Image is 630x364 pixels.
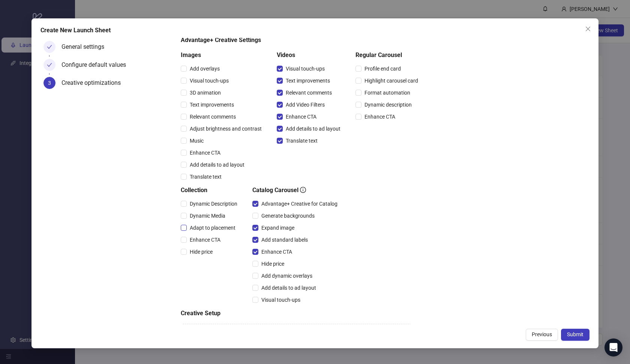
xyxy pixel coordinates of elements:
span: Generate backgrounds [258,212,318,220]
span: Adapt to placement [187,224,238,232]
h5: Regular Carousel [355,51,421,60]
h5: Creative Setup [181,309,421,318]
span: Add details to ad layout [258,284,319,292]
span: info-circle [300,187,306,193]
span: Dynamic Media [187,212,228,220]
span: Expand image [258,224,297,232]
span: Previous [532,331,552,337]
span: Text improvements [283,77,333,85]
div: Open Intercom Messenger [604,338,622,356]
span: Visual touch-ups [187,77,232,85]
span: check [47,44,52,50]
h5: Advantage+ Creative Settings [181,36,421,45]
h5: Collection [181,186,240,195]
span: Add details to ad layout [187,161,247,169]
span: Enhance CTA [283,113,319,121]
span: Add standard labels [258,236,311,244]
span: Submit [567,331,583,337]
div: Create New Launch Sheet [40,26,589,35]
span: Add overlays [187,65,223,73]
span: Enhance CTA [187,236,223,244]
span: Visual touch-ups [283,65,328,73]
button: Previous [526,329,558,341]
span: Visual touch-ups [258,296,303,304]
span: Relevant comments [187,113,239,121]
span: Text improvements [187,101,237,109]
span: Enhance CTA [361,113,398,121]
span: Relevant comments [283,89,335,97]
span: check [47,62,52,68]
div: Creative optimizations [61,77,127,89]
span: Dynamic description [361,101,415,109]
span: Add dynamic overlays [258,272,315,280]
span: Enhance CTA [258,248,295,256]
span: Translate text [283,137,321,145]
button: Submit [561,329,589,341]
span: 3D animation [187,89,224,97]
span: close [585,26,591,32]
button: Close [582,23,594,35]
span: Enhance CTA [187,149,223,157]
button: Add Site Links [181,324,412,336]
h5: Catalog Carousel [252,186,340,195]
h5: Images [181,51,265,60]
span: Hide price [187,248,216,256]
span: Music [187,137,207,145]
span: Translate text [187,173,225,181]
span: Dynamic Description [187,200,240,208]
span: Highlight carousel card [361,77,421,85]
span: Profile end card [361,65,404,73]
span: Hide price [258,260,287,268]
span: Advantage+ Creative for Catalog [258,200,340,208]
span: Format automation [361,89,413,97]
span: Add details to ad layout [283,125,343,133]
span: Add Video Filters [283,101,328,109]
span: Adjust brightness and contrast [187,125,265,133]
h5: Videos [277,51,343,60]
div: Configure default values [61,59,132,71]
span: 3 [48,80,51,86]
div: General settings [61,41,110,53]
